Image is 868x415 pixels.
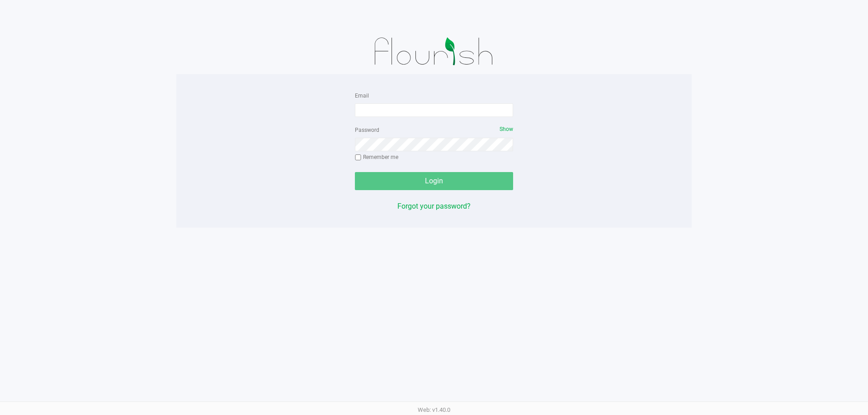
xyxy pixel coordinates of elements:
label: Password [355,126,379,134]
span: Web: v1.40.0 [418,406,450,413]
button: Forgot your password? [397,201,471,212]
input: Remember me [355,154,361,161]
label: Remember me [355,153,398,161]
span: Show [500,126,513,132]
label: Email [355,92,369,100]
